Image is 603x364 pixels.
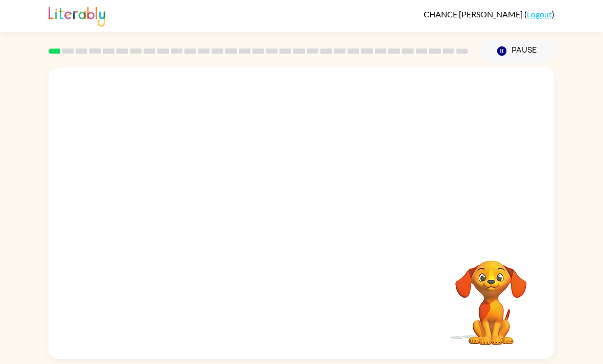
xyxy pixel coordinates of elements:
button: Pause [480,39,554,63]
span: CHANCE [PERSON_NAME] [424,9,524,19]
a: Logout [527,9,552,19]
img: Literably [49,4,105,27]
div: ( ) [424,9,554,19]
video: Your browser must support playing .mp4 files to use Literably. Please try using another browser. [440,245,542,347]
